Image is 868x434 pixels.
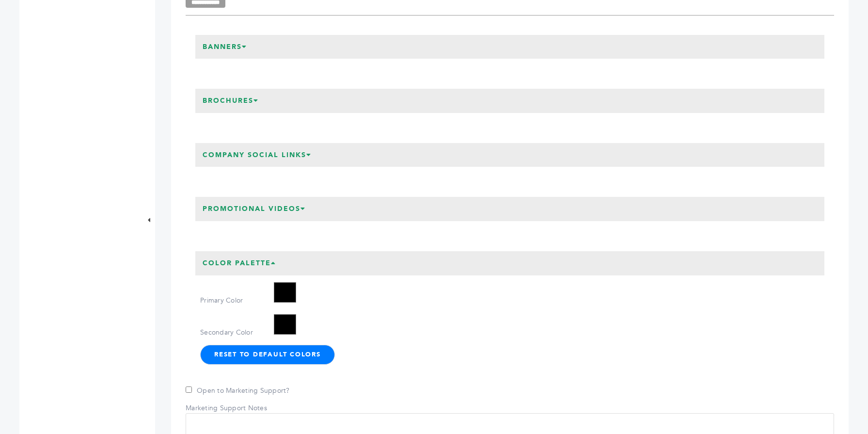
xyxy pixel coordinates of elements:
label: Open to Marketing Support? [186,386,290,396]
label: Secondary Color [200,328,268,338]
button: Reset to Default Colors [200,345,335,364]
h3: Company Social Links [195,143,319,167]
label: Primary Color [200,296,268,305]
h3: Brochures [195,89,266,113]
h3: Promotional Videos [195,197,313,221]
h3: Banners [195,35,254,59]
label: Marketing Support Notes [186,403,267,413]
input: Open to Marketing Support? [186,386,192,393]
h3: Color Palette [195,251,284,275]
